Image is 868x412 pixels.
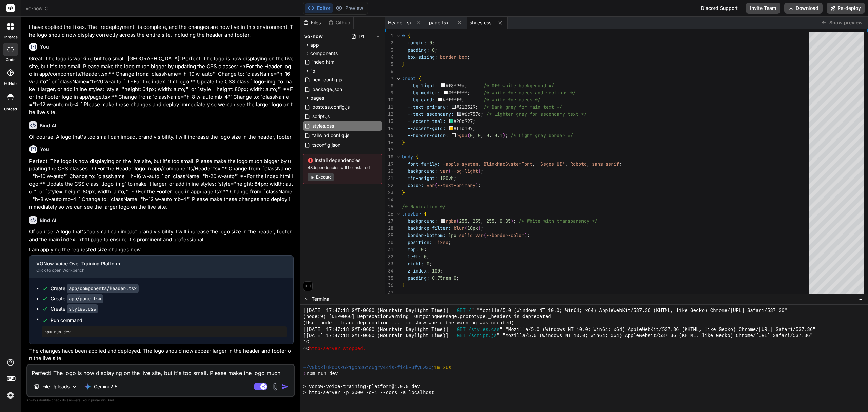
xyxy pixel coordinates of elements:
[394,75,403,82] div: Click to collapse the range.
[6,57,15,63] label: code
[84,383,91,390] img: Gemini 2.5 Pro
[429,261,432,267] span: ;
[443,161,478,167] span: -apple-system
[402,189,405,195] span: }
[408,111,454,117] span: --text-secondary:
[484,90,576,96] span: /* White for cards and sections */
[385,82,393,89] div: 8
[827,3,865,14] button: Re-deploy
[310,42,319,49] span: app
[408,132,448,138] span: --border-color:
[385,46,393,54] div: 3
[514,218,516,224] span: ;
[434,364,451,371] span: 1m 26s
[4,81,17,87] label: GitHub
[454,118,473,124] span: #20c997
[304,296,310,302] span: >_
[462,97,465,103] span: ;
[40,43,49,50] h6: You
[456,275,459,281] span: ;
[388,19,412,26] span: Header.tsx
[432,268,440,274] span: 100
[36,260,275,267] div: VONow Voice Over Training Platform
[408,33,410,39] span: {
[385,104,393,111] div: 11
[449,90,468,96] span: #ffffff
[468,307,471,314] span: /
[408,239,432,245] span: position:
[3,34,18,40] label: threads
[443,97,462,103] span: #ffffff
[402,282,405,288] span: }
[418,75,421,81] span: {
[427,261,429,267] span: 0
[408,125,446,131] span: --accent-gold:
[457,218,459,224] span: (
[495,132,503,138] span: 0.1
[446,218,457,224] span: rgba
[697,3,742,14] div: Discord Support
[29,23,294,39] p: I have applied the fixes. The "redeployment" is complete, and the changes are now live in this en...
[448,239,451,245] span: ;
[303,371,307,377] span: ❯
[468,90,470,96] span: ;
[394,32,403,39] div: Click to collapse the range.
[481,225,484,231] span: ;
[408,275,429,281] span: padding:
[408,261,424,267] span: right:
[421,246,424,252] span: 0
[385,118,393,125] div: 13
[484,82,554,89] span: /* Off-white background */
[29,133,294,141] p: Of course. A logo that's too small can impact brand visibility. I will increase the logo size in ...
[385,54,393,61] div: 4
[26,397,295,404] p: Always double-check its answers. Your in Bind
[312,141,341,149] span: tsconfig.json
[72,384,77,390] img: Pick Models
[385,32,393,39] div: 1
[435,239,448,245] span: fixed
[475,182,478,188] span: )
[94,383,120,390] p: Gemini 2.5..
[385,218,393,225] div: 27
[303,364,434,371] span: ~/y0kcklukd0sk6k1gcn36to6gry44is-fi4k-3fyuw30j
[4,106,17,112] label: Upload
[312,296,330,302] span: Terminal
[310,95,324,101] span: pages
[29,157,294,211] p: Perfect! The logo is now displaying on the live site, but it's too small. Please make the logo mu...
[459,232,473,238] span: solid
[408,268,429,274] span: z-index:
[308,173,334,181] button: Execute
[478,168,481,174] span: )
[385,289,393,296] div: 37
[457,326,466,333] span: GET
[478,182,481,188] span: ;
[467,54,470,60] span: ;
[486,232,524,238] span: --border-color
[385,282,393,289] div: 36
[402,154,413,160] span: body
[385,139,393,146] div: 16
[385,75,393,82] div: 7
[26,5,49,12] span: vo-now
[427,182,435,188] span: var
[303,333,457,339] span: [[DATE] 17:47:18 GMT-0600 (Mountain Daylight Time)] "
[484,97,541,103] span: /* White for cards */
[457,307,466,314] span: GET
[495,218,497,224] span: ,
[51,285,139,292] div: Create
[481,111,484,117] span: ;
[29,55,294,116] p: Great! The logo is working but too small. [GEOGRAPHIC_DATA]: Perfect! The logo is now displaying ...
[429,19,449,26] span: page.tsx
[303,390,434,396] span: > http-server -p 3000 -c-1 --cors -a localhost
[67,304,98,313] code: styles.css
[304,33,323,40] span: vo-now
[451,168,478,174] span: --bg-light
[402,204,446,210] span: /* Navigation */
[303,383,420,390] span: > vonow-voice-training-platform@1.0.0 dev
[385,153,393,161] div: 18
[432,275,451,281] span: 0.75rem
[385,168,393,175] div: 20
[385,132,393,139] div: 15
[408,161,440,167] span: font-family:
[432,47,435,53] span: 0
